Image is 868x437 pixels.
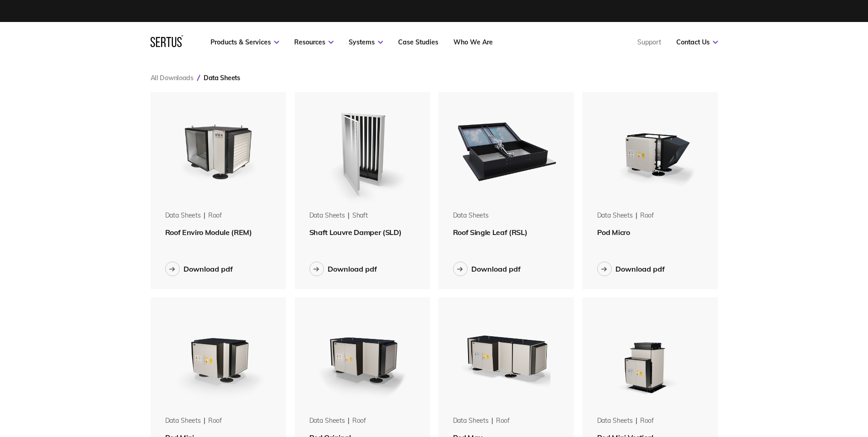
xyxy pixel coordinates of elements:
div: Download pdf [615,264,665,273]
div: Download pdf [471,264,521,273]
a: Support [637,38,661,46]
div: shaft [352,211,368,220]
div: Data Sheets [453,211,489,220]
button: Download pdf [453,262,521,276]
div: Download pdf [328,264,377,273]
a: Systems [349,38,383,46]
div: Data Sheets [309,211,345,220]
a: Products & Services [210,38,279,46]
div: roof [640,211,654,220]
div: roof [208,211,222,220]
div: Data Sheets [309,416,345,426]
div: Data Sheets [597,211,633,220]
span: Shaft Louvre Damper (SLD) [309,228,402,237]
div: Data Sheets [453,416,489,426]
a: Resources [294,38,334,46]
div: roof [496,416,510,426]
span: Roof Enviro Module (REM) [165,228,252,237]
div: Data Sheets [165,211,201,220]
iframe: Chat Widget [703,331,868,437]
div: roof [352,416,366,426]
a: Who We Are [453,38,493,46]
a: Case Studies [398,38,438,46]
div: roof [640,416,654,426]
div: Data Sheets [597,416,633,426]
button: Download pdf [165,262,233,276]
button: Download pdf [597,262,665,276]
span: Pod Micro [597,228,630,237]
div: roof [208,416,222,426]
a: Contact Us [676,38,718,46]
div: Download pdf [183,264,233,273]
a: All Downloads [151,74,194,82]
button: Download pdf [309,262,377,276]
span: Roof Single Leaf (RSL) [453,228,528,237]
div: Data Sheets [165,416,201,426]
